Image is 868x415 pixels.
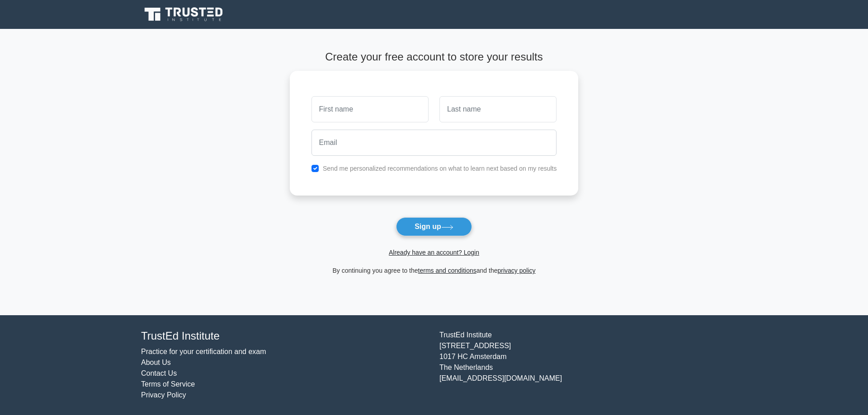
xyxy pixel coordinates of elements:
a: Contact Us [141,369,177,377]
h4: Create your free account to store your results [290,51,579,64]
a: privacy policy [498,267,536,274]
input: First name [311,96,429,122]
a: Privacy Policy [141,391,186,399]
a: terms and conditions [418,267,476,274]
div: By continuing you agree to the and the [284,265,584,276]
a: Already have an account? Login [389,249,479,256]
button: Sign up [396,217,472,236]
input: Last name [439,96,557,122]
input: Email [311,130,557,156]
a: Practice for your certification and exam [141,348,266,355]
a: Terms of Service [141,380,195,388]
label: Send me personalized recommendations on what to learn next based on my results [323,165,557,172]
h4: TrustEd Institute [141,330,429,343]
div: TrustEd Institute [STREET_ADDRESS] 1017 HC Amsterdam The Netherlands [EMAIL_ADDRESS][DOMAIN_NAME] [434,330,732,401]
a: About Us [141,359,171,366]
